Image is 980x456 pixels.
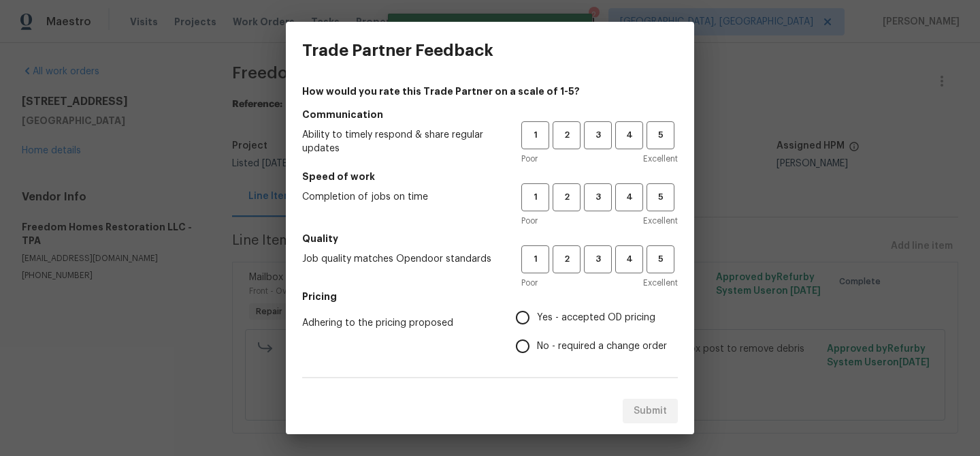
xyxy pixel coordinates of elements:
[647,245,674,273] button: 5
[584,183,612,211] button: 3
[302,232,678,245] h5: Quality
[643,152,678,166] span: Excellent
[617,189,642,205] span: 4
[585,252,610,267] span: 3
[615,121,643,149] button: 4
[648,252,673,267] span: 5
[521,152,538,166] span: Poor
[643,276,678,290] span: Excellent
[521,245,549,273] button: 1
[521,214,538,228] span: Poor
[585,189,610,205] span: 3
[523,189,548,205] span: 1
[554,189,579,205] span: 2
[302,170,678,183] h5: Speed of work
[521,276,538,290] span: Poor
[516,303,678,361] div: Pricing
[585,127,610,143] span: 3
[643,214,678,228] span: Excellent
[553,121,581,149] button: 2
[302,290,678,303] h5: Pricing
[584,121,612,149] button: 3
[617,252,642,267] span: 4
[302,41,493,60] h3: Trade Partner Feedback
[302,128,500,155] span: Ability to timely respond & share regular updates
[537,339,667,354] span: No - required a change order
[615,245,643,273] button: 4
[302,190,500,204] span: Completion of jobs on time
[647,121,674,149] button: 5
[553,183,581,211] button: 2
[302,108,678,121] h5: Communication
[302,85,678,98] h4: How would you rate this Trade Partner on a scale of 1-5?
[554,127,579,143] span: 2
[648,127,673,143] span: 5
[523,127,548,143] span: 1
[521,121,549,149] button: 1
[553,245,581,273] button: 2
[584,245,612,273] button: 3
[617,127,642,143] span: 4
[554,252,579,267] span: 2
[648,189,673,205] span: 5
[521,183,549,211] button: 1
[302,316,494,330] span: Adhering to the pricing proposed
[615,183,643,211] button: 4
[537,311,655,325] span: Yes - accepted OD pricing
[523,252,548,267] span: 1
[647,183,674,211] button: 5
[302,252,500,266] span: Job quality matches Opendoor standards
